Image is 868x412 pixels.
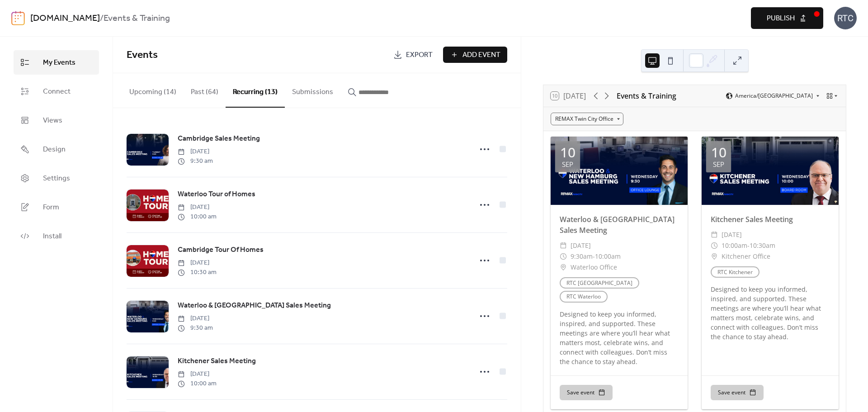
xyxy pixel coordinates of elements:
button: Save event [560,385,613,400]
a: Waterloo Tour of Homes [178,189,255,200]
a: Cambridge Tour Of Homes [178,244,264,256]
div: ​ [560,251,567,262]
span: Kitchener Office [722,251,770,262]
span: [DATE] [178,258,217,268]
span: Form [43,202,59,213]
b: / [100,10,104,27]
span: Cambridge Sales Meeting [178,133,260,144]
span: Settings [43,173,70,184]
span: Waterloo Office [571,262,617,273]
div: 10 [711,146,726,159]
span: Waterloo & [GEOGRAPHIC_DATA] Sales Meeting [178,300,331,311]
span: 10:00am [722,240,747,251]
a: Kitchener Sales Meeting [178,355,256,367]
span: Waterloo Tour of Homes [178,189,255,200]
div: RTC [834,7,857,29]
span: Cambridge Tour Of Homes [178,245,264,256]
span: America/[GEOGRAPHIC_DATA] [735,93,813,99]
a: Connect [14,79,99,104]
button: Add Event [443,47,507,63]
span: Add Event [462,50,500,61]
b: Events & Training [104,10,170,27]
a: Export [387,47,439,63]
span: [DATE] [571,240,591,251]
span: 10:30 am [178,268,217,277]
a: My Events [14,50,99,75]
a: Form [14,195,99,219]
span: - [747,240,750,251]
span: 10:30am [750,240,775,251]
span: [DATE] [178,147,213,156]
span: Install [43,231,61,242]
a: Settings [14,166,99,190]
span: 10:00 am [178,379,217,388]
div: 10 [560,146,576,159]
button: Publish [751,7,823,29]
div: Events & Training [617,90,676,101]
a: [DOMAIN_NAME] [30,10,100,27]
div: ​ [560,262,567,273]
span: [DATE] [722,229,742,240]
span: 10:00 am [178,212,217,222]
span: Connect [43,86,71,97]
span: 9:30 am [178,156,213,166]
div: Kitchener Sales Meeting [702,214,839,225]
span: Export [406,50,433,61]
div: Sep [562,161,573,168]
span: 9:30 am [178,323,213,333]
a: Waterloo & [GEOGRAPHIC_DATA] Sales Meeting [178,300,331,312]
a: Design [14,137,99,161]
span: Design [43,144,66,155]
div: Sep [713,161,724,168]
button: Upcoming (14) [122,73,184,107]
span: 10:00am [595,251,621,262]
span: Kitchener Sales Meeting [178,356,256,367]
button: Past (64) [184,73,226,107]
img: logo [11,11,25,25]
span: - [593,251,595,262]
button: Recurring (13) [226,73,285,108]
a: Install [14,224,99,248]
div: Designed to keep you informed, inspired, and supported. These meetings are where you’ll hear what... [702,284,839,341]
span: 9:30am [571,251,593,262]
span: [DATE] [178,314,213,323]
div: ​ [560,240,567,251]
div: ​ [711,240,718,251]
div: Designed to keep you informed, inspired, and supported. These meetings are where you’ll hear what... [551,309,688,366]
button: Submissions [285,73,340,107]
span: [DATE] [178,369,217,379]
span: [DATE] [178,203,217,212]
div: ​ [711,251,718,262]
div: ​ [711,229,718,240]
span: Publish [767,13,795,24]
a: Cambridge Sales Meeting [178,133,260,145]
button: Save event [711,385,764,400]
a: Views [14,108,99,133]
span: Events [127,45,158,65]
span: Views [43,115,62,126]
span: My Events [43,57,75,68]
div: Waterloo & [GEOGRAPHIC_DATA] Sales Meeting [551,214,688,236]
